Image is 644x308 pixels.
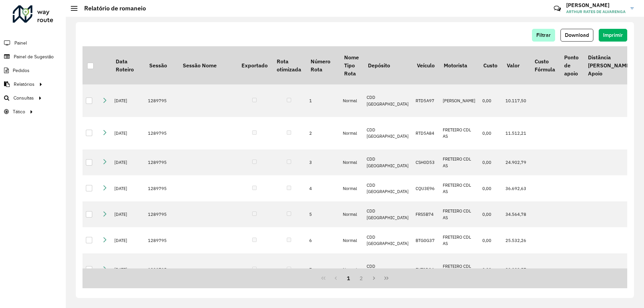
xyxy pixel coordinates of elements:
td: [DATE] [111,117,145,149]
td: 4 [306,175,339,201]
td: 0,00 [479,175,502,201]
button: Last Page [380,272,393,285]
button: Imprimir [599,29,627,42]
td: Normal [339,175,363,201]
button: 2 [355,272,368,285]
td: 0,00 [479,227,502,253]
td: CDD [GEOGRAPHIC_DATA] [363,253,412,286]
td: 7 [306,253,339,286]
td: RTD5A84 [412,117,439,149]
th: Número Rota [306,46,339,84]
th: Sessão [145,46,178,84]
td: CQU3E96 [412,175,439,201]
td: CDD [GEOGRAPHIC_DATA] [363,201,412,228]
td: FRETEIRO CDL AS [439,175,479,201]
th: Motorista [439,46,479,84]
td: FRS5B74 [412,201,439,228]
td: 1289795 [145,149,178,176]
td: 0,00 [479,84,502,117]
th: Sessão Nome [178,46,237,84]
td: 10.117,50 [502,84,530,117]
a: Contato Rápido [550,1,565,16]
td: CDD [GEOGRAPHIC_DATA] [363,84,412,117]
span: Relatórios [14,81,35,88]
td: [DATE] [111,227,145,253]
td: 2 [306,117,339,149]
td: 1289795 [145,227,178,253]
td: 36.692,63 [502,175,530,201]
button: Download [560,29,593,42]
td: Normal [339,227,363,253]
span: Painel de Sugestão [14,53,54,60]
td: 0,00 [479,149,502,176]
th: Exportado [237,46,272,84]
td: [PERSON_NAME] [439,84,479,117]
td: FRETEIRO CDL AS [439,117,479,149]
th: Valor [502,46,530,84]
td: 1289795 [145,175,178,201]
h2: Relatório de romaneio [77,5,146,12]
td: RTD5A97 [412,84,439,117]
button: 1 [342,272,355,285]
td: BTG0G37 [412,227,439,253]
td: 6 [306,227,339,253]
td: CDD [GEOGRAPHIC_DATA] [363,175,412,201]
td: Normal [339,117,363,149]
button: Next Page [368,272,380,285]
td: 1289795 [145,84,178,117]
td: CDD [GEOGRAPHIC_DATA] [363,149,412,176]
td: Normal [339,201,363,228]
td: 29.083,57 [502,253,530,286]
td: [DATE] [111,84,145,117]
td: 34.564,78 [502,201,530,228]
span: Filtrar [536,32,551,38]
td: 25.532,26 [502,227,530,253]
button: Filtrar [532,29,555,42]
td: FRETEIRO CDL AS [439,201,479,228]
span: Consultas [13,95,34,102]
td: [DATE] [111,175,145,201]
td: 1289795 [145,253,178,286]
span: Imprimir [603,32,623,38]
td: [DATE] [111,149,145,176]
td: 0,00 [479,201,502,228]
span: ARTHUR RATES DE ALVARENGA [566,9,626,15]
td: CDD [GEOGRAPHIC_DATA] [363,227,412,253]
td: 3 [306,149,339,176]
span: Pedidos [13,67,30,74]
td: FRETEIRO CDL AS [439,149,479,176]
td: FRETEIRO CDL AS [439,227,479,253]
td: EVT2D84 [412,253,439,286]
th: Depósito [363,46,412,84]
td: 1289795 [145,117,178,149]
th: Custo Fórmula [530,46,559,84]
td: Normal [339,253,363,286]
td: 24.902,79 [502,149,530,176]
td: 1289795 [145,201,178,228]
h3: [PERSON_NAME] [566,2,626,8]
td: CSH0D53 [412,149,439,176]
td: FRETEIRO CDL AS [439,253,479,286]
td: 0,00 [479,117,502,149]
span: Tático [13,108,25,115]
span: Painel [14,40,27,47]
th: Ponto de apoio [559,46,583,84]
th: Veículo [412,46,439,84]
td: Normal [339,149,363,176]
td: Normal [339,84,363,117]
span: Download [565,32,589,38]
td: [DATE] [111,253,145,286]
th: Rota otimizada [272,46,306,84]
th: Distância [PERSON_NAME] Apoio [583,46,636,84]
td: 5 [306,201,339,228]
th: Custo [479,46,502,84]
td: [DATE] [111,201,145,228]
td: CDD [GEOGRAPHIC_DATA] [363,117,412,149]
td: 11.512,21 [502,117,530,149]
th: Nome Tipo Rota [339,46,363,84]
th: Data Roteiro [111,46,145,84]
td: 1 [306,84,339,117]
td: 0,00 [479,253,502,286]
